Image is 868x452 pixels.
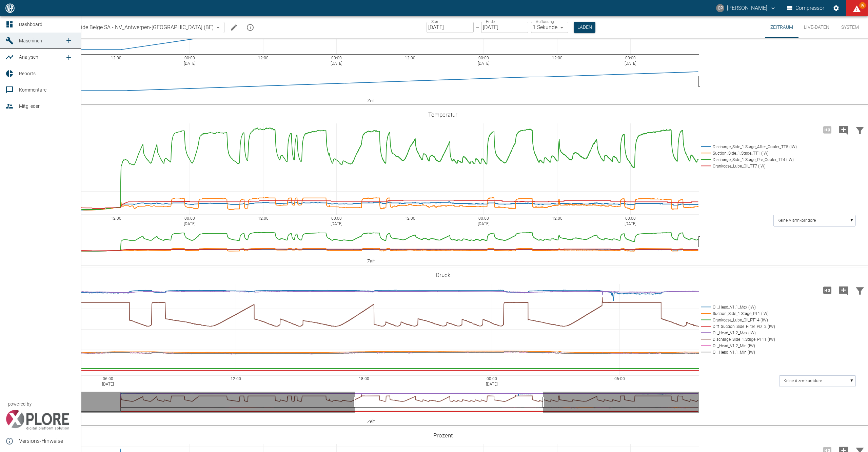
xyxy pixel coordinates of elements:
[431,19,440,24] label: Start
[227,21,241,34] button: Machine bearbeiten
[859,2,866,9] span: 98
[8,401,32,407] span: powered by
[19,87,46,93] span: Kommentare
[852,121,868,139] button: Daten filtern
[5,3,15,13] img: logo
[715,2,777,14] button: christoph.palm@neuman-esser.com
[36,23,214,31] span: 13.0007/1_Air Liquide Belge SA - NV_Antwerpen-[GEOGRAPHIC_DATA] (BE)
[476,23,479,31] p: –
[25,23,214,32] a: 13.0007/1_Air Liquide Belge SA - NV_Antwerpen-[GEOGRAPHIC_DATA] (BE)
[786,2,826,14] button: Compressor
[830,2,842,14] button: Einstellungen
[819,126,835,133] span: Hohe Auflösung nur für Zeiträume von <3 Tagen verfügbar
[765,16,798,38] button: Zeitraum
[536,19,554,24] label: Auflösung
[531,22,568,33] div: 1 Sekunde
[19,71,36,76] span: Reports
[5,410,70,430] img: Xplore Logo
[19,38,42,43] span: Maschinen
[798,16,835,38] button: Live-Daten
[62,34,76,47] a: new /machines
[19,103,40,109] span: Mitglieder
[427,22,474,33] input: DD.MM.YYYY
[19,22,42,27] span: Dashboard
[243,21,257,34] button: mission info
[486,19,495,24] label: Ende
[19,54,38,60] span: Analysen
[716,4,724,12] div: CP
[777,218,816,223] text: Keine Alarmkorridore
[574,22,595,33] button: Laden
[19,437,76,445] span: Versions-Hinweise
[835,281,852,299] button: Kommentar hinzufügen
[835,121,852,139] button: Kommentar hinzufügen
[62,51,76,64] a: new /analyses/list/0
[819,287,835,293] span: Hohe Auflösung
[835,16,865,38] button: System
[481,22,528,33] input: DD.MM.YYYY
[784,378,822,383] text: Keine Alarmkorridore
[852,281,868,299] button: Daten filtern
